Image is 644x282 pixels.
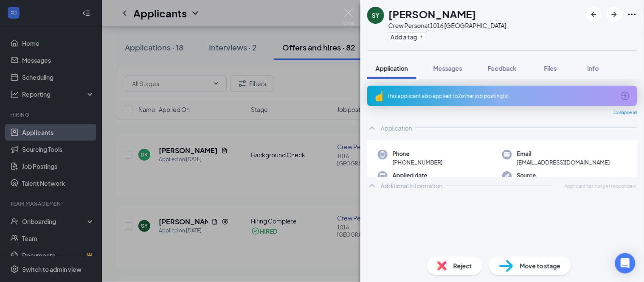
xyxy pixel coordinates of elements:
span: Application [376,64,408,72]
svg: ArrowCircle [620,91,630,101]
span: [EMAIL_ADDRESS][DOMAIN_NAME] [517,158,610,167]
div: Crew Person at 1016 [GEOGRAPHIC_DATA] [388,21,506,30]
span: Reject [453,261,472,271]
span: Feedback [488,64,517,72]
svg: Ellipses [627,9,637,20]
div: SY [372,11,380,20]
button: PlusAdd a tag [388,32,426,41]
svg: ArrowRight [609,9,619,20]
span: Email [517,150,610,158]
span: Move to stage [520,261,561,271]
span: Applied date [393,171,427,180]
div: Additional Information [381,181,443,190]
svg: Plus [419,34,424,39]
span: Info [588,64,599,72]
svg: ArrowLeftNew [589,9,599,20]
span: Source [517,171,536,180]
span: [PHONE_NUMBER] [393,158,443,167]
svg: ChevronUp [367,181,377,191]
h1: [PERSON_NAME] [388,7,476,21]
button: ArrowLeftNew [586,7,602,22]
span: Collapse all [614,109,637,116]
div: This applicant also applied to 2 other job posting(s) [388,92,615,100]
svg: ChevronUp [367,123,377,133]
span: Files [544,64,557,72]
button: ArrowRight [607,7,622,22]
span: Messages [433,64,462,72]
span: Phone [393,150,443,158]
div: Open Intercom Messenger [615,253,636,274]
span: Applicant has not yet responded. [565,182,637,190]
div: Application [381,124,412,132]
